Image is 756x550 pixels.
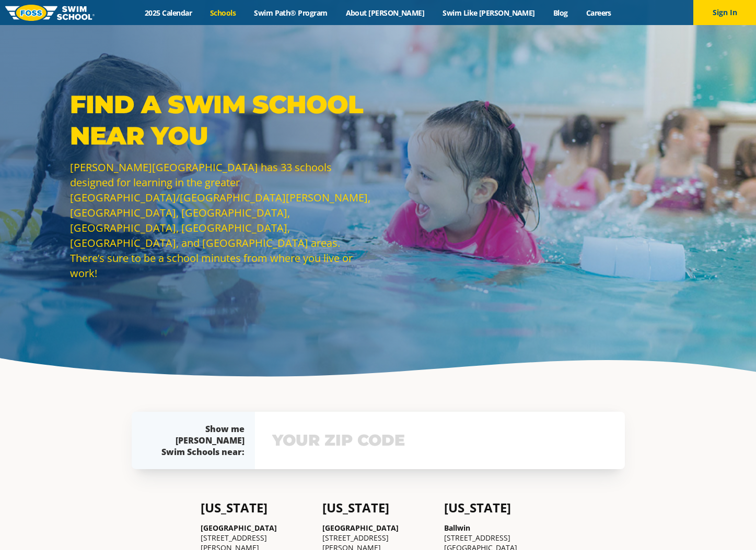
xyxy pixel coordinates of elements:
a: Swim Like [PERSON_NAME] [434,8,544,18]
input: YOUR ZIP CODE [270,425,610,456]
a: [GEOGRAPHIC_DATA] [201,523,277,533]
a: Schools [201,8,245,18]
h4: [US_STATE] [322,500,434,515]
p: [PERSON_NAME][GEOGRAPHIC_DATA] has 33 schools designed for learning in the greater [GEOGRAPHIC_DA... [70,160,373,281]
a: [GEOGRAPHIC_DATA] [322,523,399,533]
a: Ballwin [444,523,470,533]
p: Find a Swim School Near You [70,89,373,151]
a: Careers [577,8,620,18]
a: About [PERSON_NAME] [336,8,434,18]
a: Swim Path® Program [245,8,336,18]
div: Show me [PERSON_NAME] Swim Schools near: [153,423,245,458]
a: Blog [544,8,577,18]
img: FOSS Swim School Logo [5,5,95,21]
a: 2025 Calendar [136,8,201,18]
h4: [US_STATE] [444,500,555,515]
h4: [US_STATE] [201,500,312,515]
